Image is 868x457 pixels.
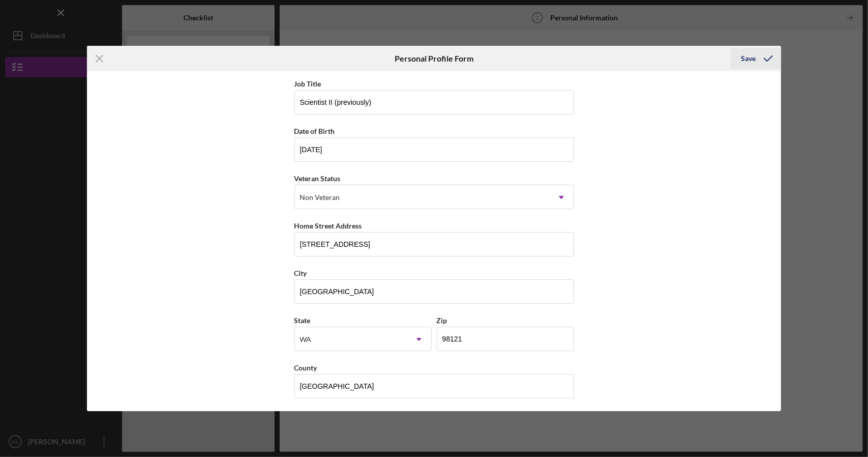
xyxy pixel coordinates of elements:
[395,54,473,63] h6: Personal Profile Form
[731,48,781,69] button: Save
[300,335,312,344] div: WA
[294,221,362,230] label: Home Street Address
[437,316,447,325] label: Zip
[294,363,317,372] label: County
[741,48,756,69] div: Save
[294,79,321,88] label: Job Title
[294,269,307,277] label: City
[300,193,340,202] div: Non Veteran
[294,127,335,135] label: Date of Birth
